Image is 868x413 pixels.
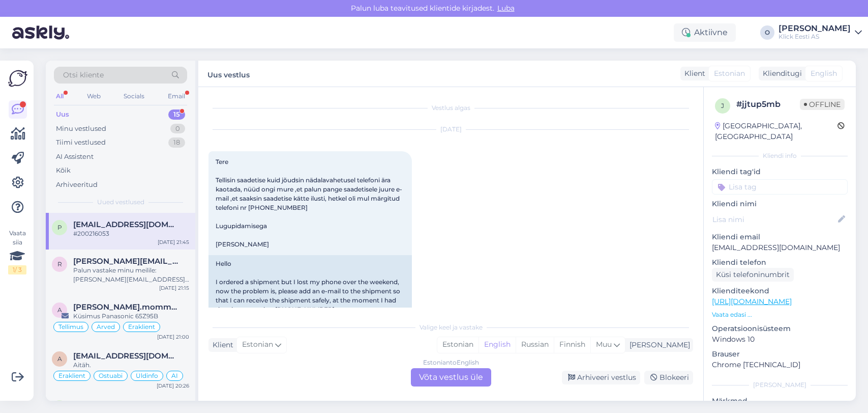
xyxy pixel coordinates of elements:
[166,90,187,103] div: Email
[57,260,62,268] span: r
[715,121,837,142] div: [GEOGRAPHIC_DATA], [GEOGRAPHIC_DATA]
[73,220,179,229] span: pakktoivo@gmail.com
[800,99,845,110] span: Offline
[158,238,189,246] div: [DATE] 21:45
[168,109,185,120] div: 15
[423,358,479,367] div: Estonian to English
[97,324,115,330] span: Arved
[712,334,848,345] p: Windows 10
[779,24,862,41] a: [PERSON_NAME]Klick Eesti AS
[63,70,104,80] span: Otsi kliente
[779,33,851,41] div: Klick Eesti AS
[811,68,837,79] span: English
[73,312,189,321] div: Küsimus Panasonic 65Z95B
[73,400,179,409] span: toomaskkasutaja3@gmail.com
[56,166,71,176] div: Kõik
[712,323,848,334] p: Operatsioonisüsteem
[625,340,690,350] div: [PERSON_NAME]
[54,90,66,103] div: All
[73,351,179,361] span: andurattoo@gmail.com
[562,371,640,384] div: Arhiveeri vestlus
[208,125,693,134] div: [DATE]
[159,284,189,292] div: [DATE] 21:15
[73,302,179,312] span: alexandre.mommeja via klienditugi@klick.ee
[170,124,185,134] div: 0
[56,109,69,120] div: Uus
[478,337,516,352] div: English
[714,68,745,79] span: Estonian
[122,90,146,103] div: Socials
[97,198,144,207] span: Uued vestlused
[712,214,836,225] input: Lisa nimi
[644,371,693,384] div: Blokeeri
[168,137,185,148] div: 18
[596,340,612,349] span: Muu
[680,68,705,79] div: Klient
[712,360,848,370] p: Chrome [TECHNICAL_ID]
[712,286,848,296] p: Klienditeekond
[712,167,848,177] p: Kliendi tag'id
[712,257,848,268] p: Kliendi telefon
[208,323,693,332] div: Valige keel ja vastake
[56,180,98,190] div: Arhiveeritud
[760,25,774,40] div: O
[58,373,85,379] span: Eraklient
[157,382,189,390] div: [DATE] 20:26
[759,68,802,79] div: Klienditugi
[56,137,106,148] div: Tiimi vestlused
[73,361,189,370] div: Aitäh.
[208,255,412,355] div: Hello I ordered a shipment but I lost my phone over the weekend, now the problem is, please add a...
[73,257,179,266] span: rainer.hanni@gmail.com
[779,24,851,33] div: [PERSON_NAME]
[56,124,106,134] div: Minu vestlused
[216,158,402,248] span: Tere Tellisin saadetise kuid jõudsin nädalavahetusel telefoni ära kaotada, nüüd ongi mure ,et pal...
[57,306,62,314] span: a
[437,337,478,352] div: Estonian
[208,103,693,113] div: Vestlus algas
[736,98,800,111] div: # jjtup5mb
[136,373,158,379] span: Üldinfo
[99,373,123,379] span: Ostuabi
[516,337,554,352] div: Russian
[712,297,792,306] a: [URL][DOMAIN_NAME]
[712,232,848,242] p: Kliendi email
[712,380,848,390] div: [PERSON_NAME]
[73,229,189,238] div: #200216053
[85,90,103,103] div: Web
[554,337,590,352] div: Finnish
[208,340,233,350] div: Klient
[712,199,848,209] p: Kliendi nimi
[57,355,62,363] span: a
[56,152,94,162] div: AI Assistent
[712,151,848,160] div: Kliendi info
[157,333,189,341] div: [DATE] 21:00
[712,268,794,282] div: Küsi telefoninumbrit
[57,224,62,231] span: p
[128,324,155,330] span: Eraklient
[8,229,26,274] div: Vaata siia
[8,265,26,274] div: 1 / 3
[712,179,848,195] input: Lisa tag
[721,102,724,109] span: j
[207,67,250,80] label: Uus vestlus
[58,324,83,330] span: Tellimus
[411,368,491,387] div: Võta vestlus üle
[494,4,518,13] span: Luba
[712,242,848,253] p: [EMAIL_ADDRESS][DOMAIN_NAME]
[8,69,27,88] img: Askly Logo
[73,266,189,284] div: Palun vastake minu meilile: [PERSON_NAME][EMAIL_ADDRESS][PERSON_NAME][DOMAIN_NAME] aitäh :)
[712,310,848,319] p: Vaata edasi ...
[242,339,273,350] span: Estonian
[712,349,848,360] p: Brauser
[712,396,848,406] p: Märkmed
[171,373,178,379] span: AI
[674,23,736,42] div: Aktiivne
